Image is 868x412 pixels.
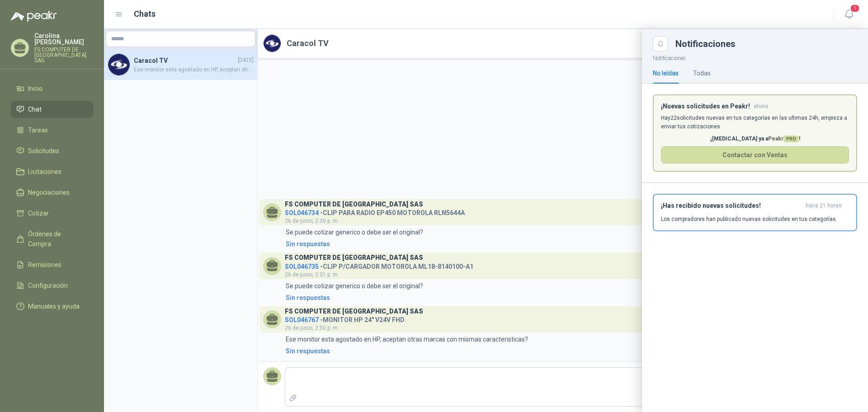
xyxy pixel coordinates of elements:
[661,114,849,131] p: Hay 22 solicitudes nuevas en tus categorías en las ultimas 24h, empieza a enviar tus cotizaciones
[11,11,57,22] img: Logo peakr
[34,33,93,45] p: Carolina [PERSON_NAME]
[11,101,93,118] a: Chat
[28,229,85,249] span: Órdenes de Compra
[11,80,93,97] a: Inicio
[134,8,156,20] h1: Chats
[783,136,799,142] span: PRO
[693,68,711,78] div: Todas
[653,68,679,78] div: No leídas
[28,208,49,218] span: Cotizar
[28,125,48,135] span: Tareas
[11,205,93,222] a: Cotizar
[11,163,93,180] a: Licitaciones
[28,260,61,270] span: Remisiones
[11,298,93,315] a: Manuales y ayuda
[661,146,849,164] button: Contactar con Ventas
[841,6,857,23] button: 1
[642,51,868,63] p: Notificaciones
[675,39,857,48] div: Notificaciones
[768,136,799,142] span: Peakr
[28,84,42,94] span: Inicio
[11,184,93,201] a: Negociaciones
[28,167,61,177] span: Licitaciones
[11,122,93,139] a: Tareas
[11,225,93,253] a: Órdenes de Compra
[653,36,668,51] button: Close
[850,4,860,13] span: 1
[34,47,93,63] p: FS COMPUTER DE [GEOGRAPHIC_DATA] SAS
[661,135,849,143] p: ¡[MEDICAL_DATA] ya a !
[28,301,80,311] span: Manuales y ayuda
[11,142,93,159] a: Solicitudes
[11,277,93,294] a: Configuración
[28,281,68,290] span: Configuración
[11,256,93,273] a: Remisiones
[28,146,59,156] span: Solicitudes
[661,215,837,223] p: Los compradores han publicado nuevas solicitudes en tus categorías.
[754,103,768,110] span: ahora
[806,202,842,210] span: hace 21 horas
[653,194,857,231] button: ¡Has recibido nuevas solicitudes!hace 21 horas Los compradores han publicado nuevas solicitudes e...
[28,104,42,114] span: Chat
[661,103,750,110] h3: ¡Nuevas solicitudes en Peakr!
[661,202,802,210] h3: ¡Has recibido nuevas solicitudes!
[28,187,70,197] span: Negociaciones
